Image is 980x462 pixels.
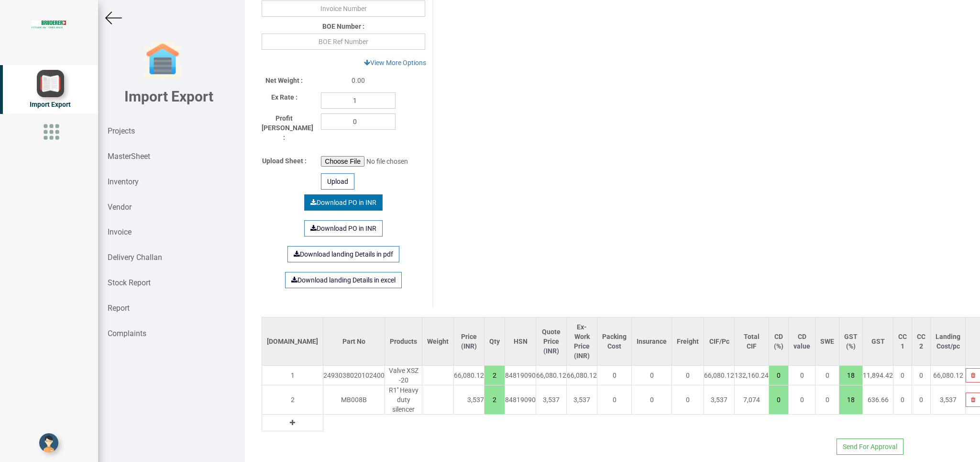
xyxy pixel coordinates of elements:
th: CC 2 [912,317,931,366]
td: 0 [672,366,704,385]
div: Valve XSZ -20 [385,366,422,385]
div: Products [390,337,417,346]
th: GST [863,317,893,366]
label: Profit [PERSON_NAME] : [262,113,307,142]
th: Total CIF [735,317,769,366]
td: 3,537 [931,385,966,415]
button: Send For Approval [837,439,903,455]
b: Import Export [124,88,213,105]
td: 11,894.42 [863,366,893,385]
strong: Vendor [108,203,132,212]
td: 0 [815,385,839,415]
td: 0 [912,385,931,415]
td: 0 [597,385,632,415]
td: 66,080.12 [454,366,484,385]
th: Packing Cost [597,317,632,366]
strong: Complaints [108,329,146,338]
div: MB008B [323,395,385,405]
td: 84819090 [505,366,536,385]
div: Upload [321,173,354,190]
th: CIF/Pc [704,317,735,366]
strong: Projects [108,126,135,135]
a: View More Options [358,55,432,71]
td: 3,537 [536,385,567,415]
td: 66,080.12 [536,366,567,385]
a: Download landing Details in pdf [287,246,399,262]
td: 66,080.12 [704,366,735,385]
strong: Inventory [108,177,139,186]
td: 0 [789,366,815,385]
td: 0 [632,366,672,385]
th: CC 1 [893,317,912,366]
strong: Stock Report [108,278,151,287]
td: 0 [789,385,815,415]
label: BOE Number : [322,22,364,31]
th: GST (%) [839,317,863,366]
th: CD (%) [769,317,789,366]
div: Part No [328,337,380,346]
input: BOE Ref Number [262,34,425,50]
th: HSN [505,317,536,366]
a: Download landing Details in excel [285,272,402,288]
th: Insurance [632,317,672,366]
td: 3,537 [454,385,484,415]
th: Weight [422,317,454,366]
td: 66,080.12 [931,366,966,385]
th: Price (INR) [454,317,484,366]
td: 0 [893,385,912,415]
div: 2493038020102400 [323,371,385,380]
th: [DOMAIN_NAME] [262,317,323,366]
label: Net Weight : [265,76,303,85]
span: 0.00 [352,77,365,84]
th: CD value [789,317,815,366]
img: garage-closed.png [143,41,182,79]
th: Qty [484,317,505,366]
th: Ex-Work Price (INR) [567,317,597,366]
td: 2 [262,385,323,415]
td: 0 [912,366,931,385]
td: 0 [597,366,632,385]
td: 636.66 [863,385,893,415]
span: Import Export [30,101,71,108]
th: Quote Price (INR) [536,317,567,366]
td: 0 [632,385,672,415]
input: Invoice Number [262,0,425,17]
div: R1'' Heavy duty silencer [385,385,422,414]
td: 0 [672,385,704,415]
th: Freight [672,317,704,366]
th: SWE [815,317,839,366]
a: Download PO in INR [304,220,383,237]
td: 0 [815,366,839,385]
strong: Report [108,304,130,313]
td: 1 [262,366,323,385]
td: 3,537 [567,385,597,415]
td: 84819090 [505,385,536,415]
td: 66,080.12 [567,366,597,385]
strong: MasterSheet [108,152,150,161]
strong: Delivery Challan [108,253,162,262]
td: 132,160.24 [735,366,769,385]
a: Download PO in INR [304,194,383,211]
td: 0 [893,366,912,385]
label: Upload Sheet : [262,156,307,166]
td: 7,074 [735,385,769,415]
strong: Invoice [108,227,132,237]
td: 3,537 [704,385,735,415]
label: Ex Rate : [271,92,297,102]
th: Landing Cost/pc [931,317,966,366]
